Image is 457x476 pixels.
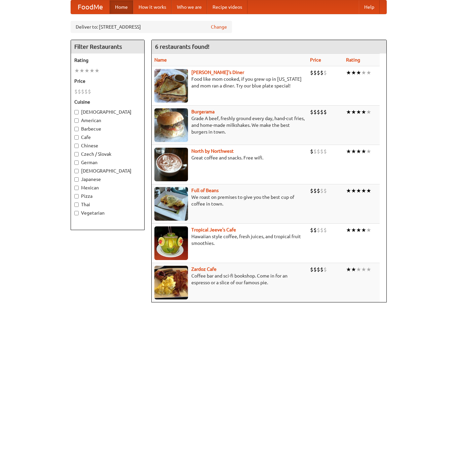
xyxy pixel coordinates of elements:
[346,57,360,63] a: Rating
[81,88,84,95] li: $
[154,57,167,63] a: Name
[361,226,366,234] li: ★
[356,187,361,194] li: ★
[74,125,141,132] label: Barbecue
[74,210,141,216] label: Vegetarian
[366,108,371,116] li: ★
[361,69,366,76] li: ★
[366,69,371,76] li: ★
[351,187,356,194] li: ★
[366,187,371,194] li: ★
[320,148,323,155] li: $
[74,159,141,166] label: German
[94,67,100,74] li: ★
[155,43,210,50] ng-pluralize: 6 restaurants found!
[74,144,79,148] input: Chinese
[323,148,327,155] li: $
[361,187,366,194] li: ★
[74,152,79,156] input: Czech / Slovak
[154,115,305,135] p: Grade A beef, freshly ground every day, hand-cut fries, and home-made milkshakes. We make the bes...
[207,0,247,14] a: Recipe videos
[361,148,366,155] li: ★
[317,226,320,234] li: $
[211,24,227,30] a: Change
[84,88,88,95] li: $
[74,110,79,114] input: [DEMOGRAPHIC_DATA]
[317,69,320,76] li: $
[74,177,79,182] input: Japanese
[356,108,361,116] li: ★
[351,108,356,116] li: ★
[84,67,89,74] li: ★
[74,88,78,95] li: $
[154,187,188,221] img: beans.jpg
[154,194,305,207] p: We roast on premises to give you the best cup of coffee in town.
[71,21,232,33] div: Deliver to: [STREET_ADDRESS]
[310,57,321,63] a: Price
[74,193,141,199] label: Pizza
[361,108,366,116] li: ★
[74,201,141,208] label: Thai
[346,187,351,194] li: ★
[310,226,313,234] li: $
[191,70,244,75] b: [PERSON_NAME]'s Diner
[74,169,79,173] input: [DEMOGRAPHIC_DATA]
[74,151,141,157] label: Czech / Slovak
[74,203,79,207] input: Thai
[356,226,361,234] li: ★
[74,135,79,140] input: Cafe
[133,0,172,14] a: How it works
[313,187,317,194] li: $
[359,0,380,14] a: Help
[88,88,91,95] li: $
[154,266,188,299] img: zardoz.jpg
[310,187,313,194] li: $
[351,148,356,155] li: ★
[154,272,305,286] p: Coffee bar and sci-fi bookshop. Come in for an espresso or a slice of our famous pie.
[79,67,84,74] li: ★
[74,142,141,149] label: Chinese
[74,78,141,84] h5: Price
[346,69,351,76] li: ★
[191,109,215,114] b: Burgerama
[346,226,351,234] li: ★
[320,266,323,273] li: $
[356,69,361,76] li: ★
[317,266,320,273] li: $
[74,134,141,141] label: Cafe
[78,88,81,95] li: $
[74,168,141,174] label: [DEMOGRAPHIC_DATA]
[154,148,188,181] img: north.jpg
[74,67,79,74] li: ★
[74,118,79,123] input: American
[154,108,188,142] img: burgerama.jpg
[74,160,79,165] input: German
[323,187,327,194] li: $
[351,266,356,273] li: ★
[191,188,219,193] a: Full of Beans
[71,0,110,14] a: FoodMe
[366,226,371,234] li: ★
[351,226,356,234] li: ★
[366,266,371,273] li: ★
[317,108,320,116] li: $
[191,148,234,154] a: North by Northwest
[346,266,351,273] li: ★
[361,266,366,273] li: ★
[323,266,327,273] li: $
[191,266,217,272] a: Zardoz Cafe
[313,226,317,234] li: $
[356,148,361,155] li: ★
[74,117,141,124] label: American
[191,227,236,232] a: Tropical Jeeve's Cafe
[323,69,327,76] li: $
[366,148,371,155] li: ★
[154,69,188,103] img: sallys.jpg
[313,148,317,155] li: $
[154,226,188,260] img: jeeves.jpg
[74,211,79,215] input: Vegetarian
